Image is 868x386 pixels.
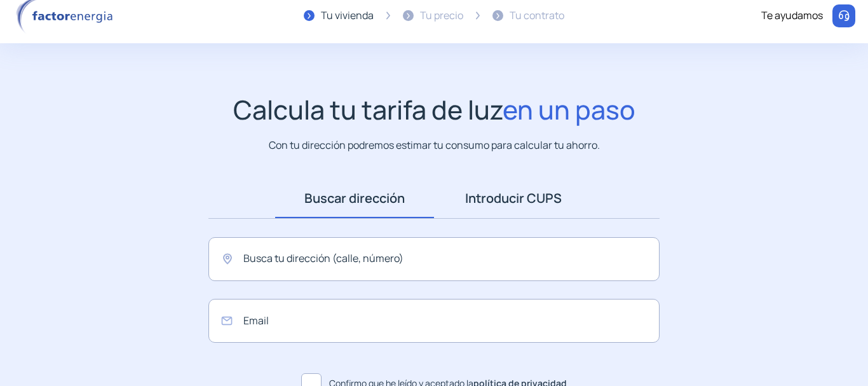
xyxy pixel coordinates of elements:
p: Con tu dirección podremos estimar tu consumo para calcular tu ahorro. [269,137,600,153]
div: Tu precio [420,8,463,24]
span: en un paso [503,92,635,127]
div: Tu contrato [510,8,564,24]
a: Introducir CUPS [434,179,593,218]
div: Te ayudamos [761,8,823,24]
h1: Calcula tu tarifa de luz [233,94,635,125]
img: llamar [837,10,850,22]
a: Buscar dirección [275,179,434,218]
div: Tu vivienda [321,8,374,24]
